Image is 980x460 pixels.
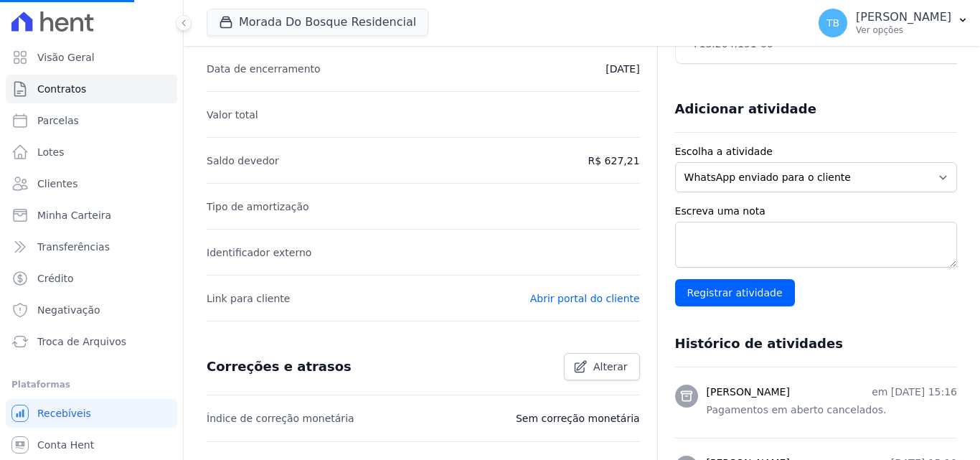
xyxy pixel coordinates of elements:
p: Índice de correção monetária [207,410,354,427]
p: Saldo devedor [207,152,279,169]
span: TB [826,18,839,28]
p: Ver opções [856,24,951,36]
a: Transferências [6,233,177,261]
span: Lotes [37,145,65,159]
span: Conta Hent [37,438,94,452]
span: Troca de Arquivos [37,334,126,349]
span: Parcelas [37,113,79,128]
a: Contratos [6,75,177,103]
input: Registrar atividade [675,279,795,306]
div: Plataformas [11,376,171,393]
p: Tipo de amortização [207,198,309,215]
button: TB [PERSON_NAME] Ver opções [807,3,980,43]
p: Link para cliente [207,290,290,307]
a: Negativação [6,296,177,324]
p: [PERSON_NAME] [856,10,951,24]
a: Crédito [6,264,177,293]
span: Contratos [37,82,86,96]
a: Alterar [564,353,640,380]
p: Identificador externo [207,244,311,261]
span: Clientes [37,177,77,191]
p: [DATE] [606,60,639,78]
a: Parcelas [6,106,177,135]
a: Troca de Arquivos [6,327,177,356]
a: Minha Carteira [6,201,177,230]
h3: Histórico de atividades [675,335,843,352]
p: R$ 627,21 [588,152,640,169]
p: Data de encerramento [207,60,321,78]
span: Recebíveis [37,406,91,421]
h3: Adicionar atividade [675,100,816,118]
p: Sem correção monetária [516,410,640,427]
h3: Correções e atrasos [207,358,352,375]
span: Visão Geral [37,50,95,65]
span: Crédito [37,271,74,286]
button: Morada Do Bosque Residencial [207,9,428,36]
h3: [PERSON_NAME] [707,385,790,400]
a: Visão Geral [6,43,177,72]
a: Abrir portal do cliente [530,293,640,304]
a: Lotes [6,138,177,166]
p: em [DATE] 15:16 [872,385,957,400]
span: Minha Carteira [37,208,111,222]
span: Alterar [593,360,628,374]
span: Transferências [37,240,110,254]
a: Conta Hent [6,431,177,459]
label: Escreva uma nota [675,204,957,219]
p: Pagamentos em aberto cancelados. [707,403,957,418]
a: Recebíveis [6,399,177,428]
label: Escolha a atividade [675,144,957,159]
span: Negativação [37,303,100,317]
p: Valor total [207,106,258,123]
a: Clientes [6,169,177,198]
